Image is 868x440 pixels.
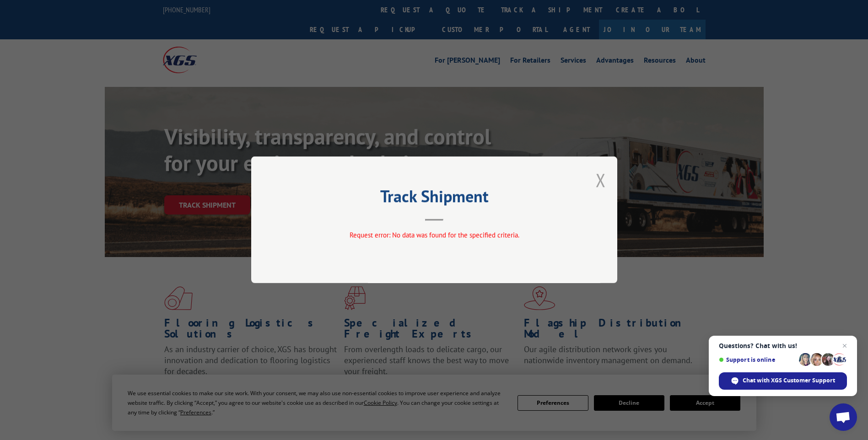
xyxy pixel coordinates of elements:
[349,231,519,240] span: Request error: No data was found for the specified criteria.
[743,376,835,385] span: Chat with XGS Customer Support
[830,403,857,431] div: Open chat
[719,342,847,349] span: Questions? Chat with us!
[719,356,796,363] span: Support is online
[596,168,606,192] button: Close modal
[297,190,571,207] h2: Track Shipment
[839,340,850,351] span: Close chat
[719,372,847,390] div: Chat with XGS Customer Support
